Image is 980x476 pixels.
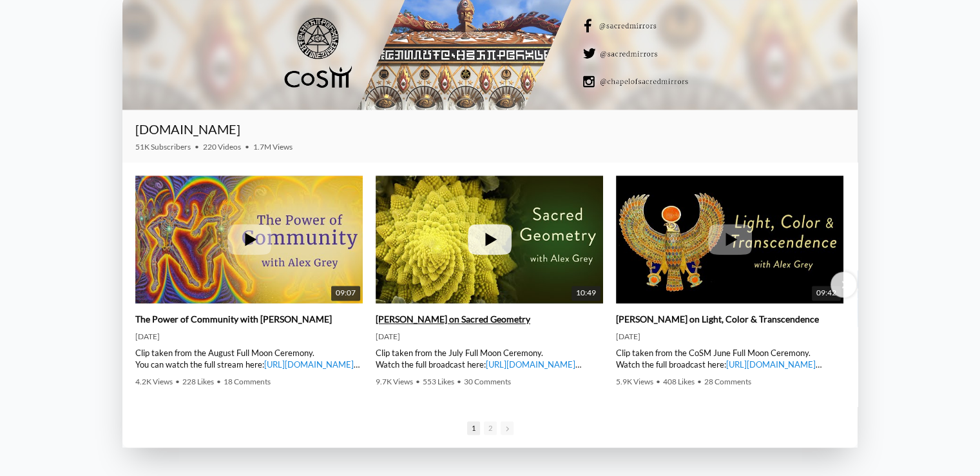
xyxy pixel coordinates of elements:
div: Clip taken from the August Full Moon Ceremony. You can watch the full stream here: | [PERSON_NAME... [135,347,363,370]
span: 51K Subscribers [135,142,191,152]
span: 408 Likes [663,377,695,386]
span: • [416,377,420,386]
img: The Power of Community with Alex Grey [135,154,363,325]
span: • [697,377,702,386]
span: • [656,377,660,386]
a: Alex Grey on Light, Color & Transcendence 09:42 [616,175,843,303]
span: 30 Comments [464,377,511,386]
a: The Power of Community with [PERSON_NAME] [135,313,332,325]
span: 18 Comments [224,377,271,386]
span: 5.9K Views [616,377,653,386]
img: Alex Grey on Sacred Geometry [376,154,603,325]
div: [DATE] [135,332,363,342]
span: 09:42 [812,286,841,301]
a: [URL][DOMAIN_NAME] [726,359,816,370]
img: Alex Grey on Light, Color & Transcendence [616,154,843,325]
span: 1 [467,421,480,435]
span: • [216,377,221,386]
a: [URL][DOMAIN_NAME] [486,359,575,370]
a: [DOMAIN_NAME] [135,121,240,137]
span: 9.7K Views [376,377,413,386]
a: Alex Grey on Sacred Geometry 10:49 [376,175,603,303]
span: • [245,142,249,152]
span: • [195,142,199,152]
a: [URL][DOMAIN_NAME] [264,359,354,370]
div: [DATE] [616,332,843,342]
span: 1.7M Views [253,142,293,152]
span: 4.2K Views [135,377,173,386]
a: [PERSON_NAME] on Light, Color & Transcendence [616,313,819,325]
div: [DATE] [376,332,603,342]
span: 09:07 [331,286,360,301]
span: • [457,377,461,386]
a: The Power of Community with Alex Grey 09:07 [135,175,363,303]
div: Clip taken from the July Full Moon Ceremony. Watch the full broadcast here: | [PERSON_NAME] | ► W... [376,347,603,370]
div: Clip taken from the CoSM June Full Moon Ceremony. Watch the full broadcast here: | [PERSON_NAME] ... [616,347,843,370]
iframe: Subscribe to CoSM.TV on YouTube [770,126,845,142]
span: 2 [484,421,497,435]
span: 220 Videos [203,142,241,152]
span: 228 Likes [182,377,214,386]
span: 553 Likes [423,377,454,386]
span: • [175,377,180,386]
span: 10:49 [572,286,600,301]
span: 28 Comments [704,377,751,386]
a: [PERSON_NAME] on Sacred Geometry [376,313,530,325]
